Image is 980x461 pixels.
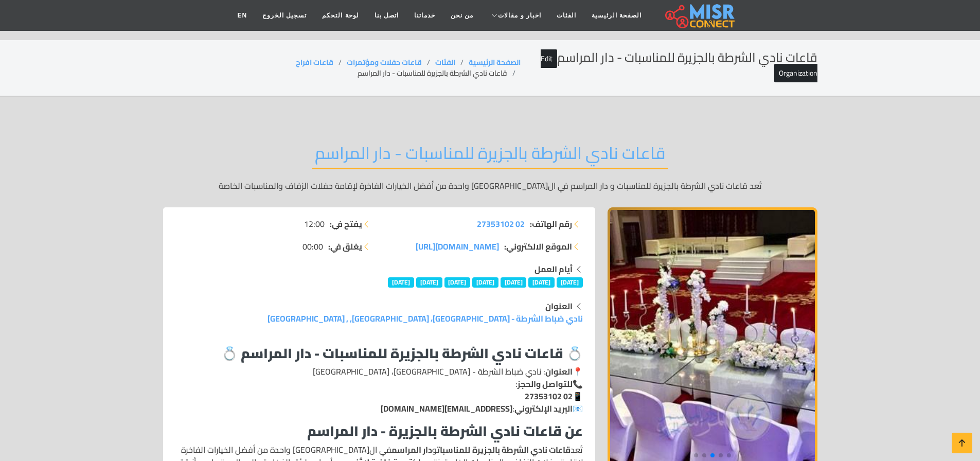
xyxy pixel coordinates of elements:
[330,218,362,230] strong: يفتح في:
[501,277,527,288] span: [DATE]
[406,6,443,25] a: خدماتنا
[416,277,442,288] span: [DATE]
[477,218,525,230] a: 02 27353102
[525,388,573,404] strong: 02 27353102
[521,50,817,80] h2: قاعات نادي الشرطة بالجزيرة للمناسبات - دار المراسم
[437,442,470,457] strong: للمناسبات
[367,6,406,25] a: اتصل بنا
[477,216,525,232] span: 02 27353102
[255,6,314,25] a: تسجيل الخروج
[541,49,817,83] a: Edit Organization
[163,180,817,192] p: تُعد قاعات نادي الشرطة بالجزيرة للمناسبات و دار المراسم في ال[GEOGRAPHIC_DATA] واحدة من أفضل الخي...
[719,453,723,457] span: Go to slide 2
[710,453,715,457] span: Go to slide 3
[296,56,333,69] a: قاعات افراح
[504,240,572,253] strong: الموقع الالكتروني:
[534,261,573,277] strong: أيام العمل
[391,442,432,457] strong: دار المراسم
[528,277,555,288] span: [DATE]
[312,143,668,169] h2: قاعات نادي الشرطة بالجزيرة للمناسبات - دار المراسم
[229,6,255,25] a: EN
[388,277,414,288] span: [DATE]
[549,6,584,25] a: الفئات
[472,442,571,457] strong: قاعات نادي الشرطة بالجزيرة
[443,6,481,25] a: من نحن
[347,56,422,69] a: قاعات حفلات ومؤتمرات
[584,6,649,25] a: الصفحة الرئيسية
[314,6,366,25] a: لوحة التحكم
[727,453,731,457] span: Go to slide 1
[328,240,362,253] strong: يغلق في:
[268,311,583,326] a: نادي ضباط الشرطة - [GEOGRAPHIC_DATA]، [GEOGRAPHIC_DATA], , [GEOGRAPHIC_DATA]
[381,401,512,416] a: [EMAIL_ADDRESS][DOMAIN_NAME]
[498,11,541,20] span: اخبار و مقالات
[694,453,698,457] span: Go to slide 5
[545,364,573,379] strong: العنوان
[302,240,323,253] span: 00:00
[416,239,499,254] span: [DOMAIN_NAME][URL]
[304,218,325,230] span: 12:00
[221,341,583,366] strong: 💍 قاعات نادي الشرطة بالجزيرة للمناسبات - دار المراسم 💍
[416,240,499,253] a: [DOMAIN_NAME][URL]
[469,56,521,69] a: الصفحة الرئيسية
[665,3,734,28] img: main.misr_connect
[175,365,583,415] p: 📍 : نادي ضباط الشرطة - [GEOGRAPHIC_DATA]، [GEOGRAPHIC_DATA] 📞 : 📱 📧 :
[530,218,572,230] strong: رقم الهاتف:
[435,56,455,69] a: الفئات
[358,68,521,79] li: قاعات نادي الشرطة بالجزيرة للمناسبات - دار المراسم
[472,277,498,288] span: [DATE]
[307,418,583,444] strong: عن قاعات نادي الشرطة بالجزيرة - دار المراسم
[545,298,573,314] strong: العنوان
[444,277,471,288] span: [DATE]
[514,401,573,416] strong: البريد الإلكتروني
[518,376,573,392] strong: للتواصل والحجز
[481,6,549,25] a: اخبار و مقالات
[702,453,706,457] span: Go to slide 4
[557,277,583,288] span: [DATE]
